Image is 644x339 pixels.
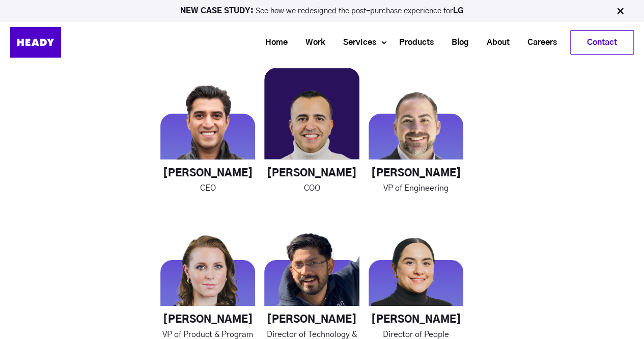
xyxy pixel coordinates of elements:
p: VP of Engineering [369,182,463,194]
div: Navigation Menu [87,30,634,55]
h4: [PERSON_NAME] [264,314,359,326]
a: LG [453,7,464,15]
a: Products [386,33,439,52]
p: COO [264,182,359,194]
a: Blog [439,33,474,52]
img: George-2 [264,68,359,163]
img: Katarina-4 [160,214,255,309]
a: Services [330,33,381,52]
h4: [PERSON_NAME] [369,167,463,180]
p: CEO [160,182,255,194]
h4: [PERSON_NAME] [369,314,463,326]
img: Heady_Logo_Web-01 (1) [10,27,61,58]
strong: NEW CASE STUDY: [180,7,256,15]
h4: [PERSON_NAME] [264,167,359,180]
p: See how we redesigned the post-purchase experience for [5,7,639,15]
h4: [PERSON_NAME] [160,314,255,326]
img: Close Bar [615,6,625,16]
a: Careers [515,33,562,52]
img: Madeeha-1 [369,214,463,309]
img: Chris-2 [369,68,463,163]
a: About [474,33,515,52]
a: Contact [571,31,633,54]
h4: [PERSON_NAME] [160,167,255,180]
a: Home [253,33,293,52]
img: Nikhil [264,214,359,309]
img: Rahul-2 [160,68,255,163]
a: Work [293,33,330,52]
